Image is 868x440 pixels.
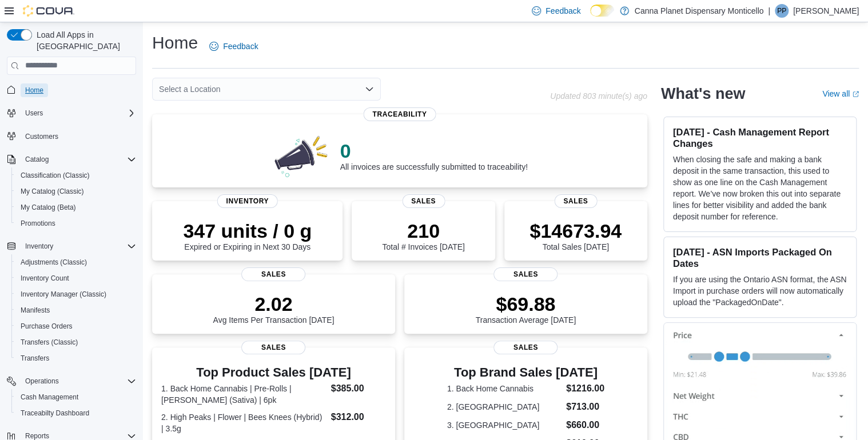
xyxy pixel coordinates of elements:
span: Load All Apps in [GEOGRAPHIC_DATA] [32,29,136,52]
span: Promotions [21,219,55,228]
button: Inventory [2,238,141,254]
span: Operations [21,374,136,388]
span: Traceabilty Dashboard [21,409,89,418]
span: Purchase Orders [16,319,136,333]
span: Transfers (Classic) [16,335,136,349]
button: Home [2,82,141,98]
div: Total Sales [DATE] [529,219,622,251]
button: Inventory [21,239,58,253]
a: Inventory Count [16,271,74,285]
button: Catalog [21,153,53,166]
button: Customers [2,128,141,145]
p: Updated 803 minute(s) ago [550,91,647,101]
span: Customers [21,129,136,143]
h3: [DATE] - ASN Imports Packaged On Dates [673,246,847,269]
span: Promotions [16,217,136,230]
span: Cash Management [21,393,78,402]
span: My Catalog (Classic) [16,185,136,198]
dd: $1216.00 [566,382,604,395]
span: Transfers [21,354,49,363]
span: Classification (Classic) [21,171,90,180]
p: Canna Planet Dispensary Monticello [635,4,764,18]
a: Feedback [205,35,262,58]
div: Parth Patel [775,4,789,18]
button: Catalog [2,151,141,167]
span: Sales [241,341,305,354]
span: Catalog [21,153,136,166]
span: Home [25,86,43,95]
button: Purchase Orders [11,318,141,334]
span: Purchase Orders [21,322,73,331]
span: Customers [25,132,58,141]
div: Total # Invoices [DATE] [382,219,464,251]
button: Operations [21,374,63,388]
button: My Catalog (Beta) [11,199,141,215]
span: Sales [493,341,558,354]
h1: Home [152,31,198,54]
button: My Catalog (Classic) [11,183,141,199]
dd: $385.00 [331,382,386,395]
span: Transfers [16,351,136,365]
p: 210 [382,219,464,242]
a: Transfers [16,351,54,365]
span: Sales [241,267,305,281]
dt: 3. [GEOGRAPHIC_DATA] [447,419,562,431]
p: [PERSON_NAME] [793,4,859,18]
dd: $312.00 [331,410,386,424]
span: Sales [554,194,597,208]
span: Home [21,83,136,97]
button: Cash Management [11,389,141,405]
span: Manifests [16,303,136,317]
p: 347 units / 0 g [183,219,312,242]
a: Home [21,83,48,97]
h2: What's new [661,85,745,103]
dt: 2. [GEOGRAPHIC_DATA] [447,401,562,413]
span: Users [21,106,136,120]
span: Catalog [25,155,49,164]
span: Sales [493,267,558,281]
button: Operations [2,373,141,389]
a: Purchase Orders [16,319,77,333]
img: 0 [272,133,331,178]
p: 2.02 [213,293,334,315]
a: My Catalog (Classic) [16,185,89,198]
h3: Top Brand Sales [DATE] [447,366,604,379]
span: Inventory Count [21,274,69,283]
span: Traceabilty Dashboard [16,406,136,420]
div: All invoices are successfully submitted to traceability! [340,139,528,171]
button: Traceabilty Dashboard [11,405,141,421]
a: Classification (Classic) [16,169,94,182]
h3: [DATE] - Cash Management Report Changes [673,126,847,149]
span: Operations [25,377,59,386]
a: Customers [21,130,63,143]
svg: External link [852,91,859,98]
button: Users [21,106,47,120]
div: Avg Items Per Transaction [DATE] [213,293,334,325]
span: Transfers (Classic) [21,338,78,347]
span: PP [777,4,786,18]
a: Inventory Manager (Classic) [16,287,111,301]
span: Inventory [25,242,53,251]
button: Transfers [11,350,141,366]
button: Inventory Count [11,270,141,286]
a: Transfers (Classic) [16,335,82,349]
img: Cova [23,5,74,17]
p: $69.88 [475,293,576,315]
dd: $660.00 [566,418,604,432]
button: Adjustments (Classic) [11,254,141,270]
p: | [768,4,770,18]
span: My Catalog (Classic) [21,187,84,196]
h3: Top Product Sales [DATE] [161,366,386,379]
span: Inventory Count [16,271,136,285]
dd: $713.00 [566,400,604,414]
button: Classification (Classic) [11,167,141,183]
span: Dark Mode [590,17,591,17]
span: Classification (Classic) [16,169,136,182]
a: Promotions [16,217,60,230]
a: My Catalog (Beta) [16,201,81,214]
span: My Catalog (Beta) [16,201,136,214]
p: $14673.94 [529,219,622,242]
button: Promotions [11,215,141,231]
dt: 1. Back Home Cannabis [447,383,562,394]
span: Sales [402,194,445,208]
